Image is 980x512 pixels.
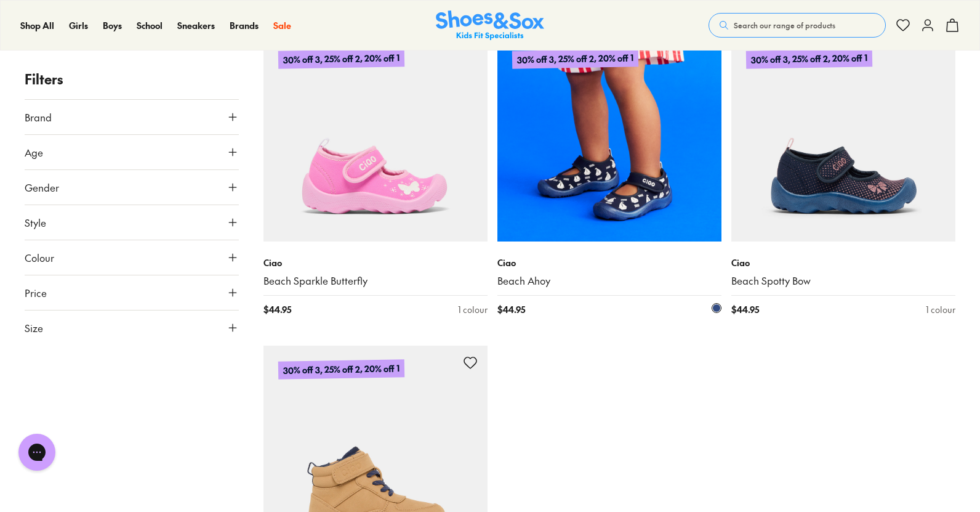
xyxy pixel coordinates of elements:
[497,303,525,316] span: $ 44.95
[20,19,54,32] a: Shop All
[230,19,259,31] span: Brands
[69,19,88,31] span: Girls
[263,303,291,316] span: $ 44.95
[436,10,544,41] img: SNS_Logo_Responsive.svg
[103,19,122,31] span: Boys
[12,429,62,475] iframe: Gorgias live chat messenger
[746,49,872,69] p: 30% off 3, 25% off 2, 20% off 1
[25,250,54,265] span: Colour
[20,19,54,31] span: Shop All
[263,256,488,269] p: Ciao
[436,10,544,41] a: Shoes & Sox
[263,274,488,288] a: Beach Sparkle Butterfly
[25,145,43,160] span: Age
[273,19,291,31] span: Sale
[926,303,955,316] div: 1 colour
[731,256,955,269] p: Ciao
[25,170,239,205] button: Gender
[497,256,721,269] p: Ciao
[25,205,239,240] button: Style
[497,274,721,288] a: Beach Ahoy
[25,240,239,275] button: Colour
[25,100,239,134] button: Brand
[273,19,291,32] a: Sale
[177,19,215,32] a: Sneakers
[177,19,215,31] span: Sneakers
[458,303,488,316] div: 1 colour
[25,215,46,230] span: Style
[25,135,239,169] button: Age
[137,19,163,32] a: School
[278,49,404,69] p: 30% off 3, 25% off 2, 20% off 1
[512,50,638,68] p: 30% off 3, 25% off 2, 20% off 1
[497,17,721,242] a: Exclusive30% off 3, 25% off 2, 20% off 1
[25,110,52,124] span: Brand
[25,311,239,345] button: Size
[25,180,59,195] span: Gender
[137,19,163,31] span: School
[69,19,88,32] a: Girls
[278,359,404,380] p: 30% off 3, 25% off 2, 20% off 1
[25,320,43,335] span: Size
[731,274,955,288] a: Beach Spotty Bow
[731,303,759,316] span: $ 44.95
[734,20,835,31] span: Search our range of products
[25,275,239,310] button: Price
[25,285,47,300] span: Price
[709,13,886,38] button: Search our range of products
[263,17,488,242] a: Exclusive30% off 3, 25% off 2, 20% off 1
[230,19,259,32] a: Brands
[731,17,955,242] a: Exclusive30% off 3, 25% off 2, 20% off 1
[25,69,239,89] p: Filters
[103,19,122,32] a: Boys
